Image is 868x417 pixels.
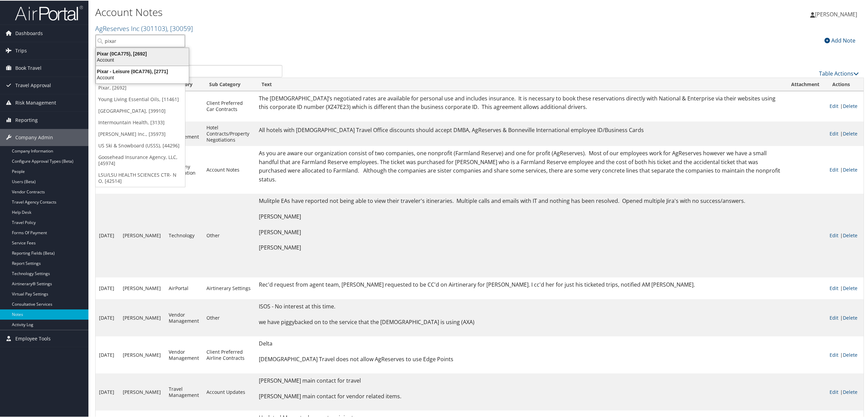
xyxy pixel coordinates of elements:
[15,111,38,128] span: Reporting
[92,68,193,74] div: Pixar - Leisure (0CA776), [2771]
[826,91,864,121] td: |
[119,277,165,299] td: [PERSON_NAME]
[96,193,119,277] td: [DATE]
[96,81,185,93] a: Pixar, [2692]
[165,277,203,299] td: AirPortal
[96,336,119,373] td: [DATE]
[95,4,608,19] h1: Account Notes
[259,280,782,289] p: Rec'd request from agent team, [PERSON_NAME] requested to be CC'd on Airtinerary for [PERSON_NAME...
[15,24,43,41] span: Dashboards
[826,277,864,299] td: |
[830,231,838,238] a: Edit
[92,74,193,80] div: Account
[203,336,255,373] td: Client Preferred Airline Contracts
[15,42,27,59] span: Trips
[259,227,782,236] p: [PERSON_NAME]
[259,317,782,326] p: we have piggybacked on to the service that the [DEMOGRAPHIC_DATA] is using (AXA)
[843,102,857,109] a: Delete
[165,373,203,410] td: Travel Management
[815,10,857,17] span: [PERSON_NAME]
[15,59,41,76] span: Book Travel
[826,77,864,91] th: Actions
[119,336,165,373] td: [PERSON_NAME]
[830,351,838,357] a: Edit
[96,116,185,128] a: Intermountain Health, [3133]
[843,166,857,172] a: Delete
[843,314,857,320] a: Delete
[119,193,165,277] td: [PERSON_NAME]
[830,388,838,395] a: Edit
[96,277,119,299] td: [DATE]
[259,302,782,310] p: ISOS - No interest at this time.
[96,169,185,186] a: LSU/LSU HEALTH SCIENCES CTR- N O, [42514]
[259,339,782,348] p: Delta
[830,314,838,320] a: Edit
[96,128,185,139] a: [PERSON_NAME] Inc., [35973]
[843,351,857,357] a: Delete
[843,231,857,238] a: Delete
[96,34,185,47] input: Search Accounts
[96,105,185,116] a: [GEOGRAPHIC_DATA], [39910]
[843,388,857,395] a: Delete
[259,125,782,134] p: All hotels with [DEMOGRAPHIC_DATA] Travel Office discounts should accept DMBA, AgReserves & Bonne...
[96,299,119,336] td: [DATE]
[119,373,165,410] td: [PERSON_NAME]
[203,91,255,121] td: Client Preferred Car Contracts
[259,148,782,183] p: As you are aware our organization consist of two companies, one nonprofit (Farmland Reserve) and ...
[259,94,782,111] p: The [DEMOGRAPHIC_DATA]’s negotiated rates are available for personal use and includes insurance. ...
[259,376,782,385] p: [PERSON_NAME] main contact for travel
[259,391,782,400] p: [PERSON_NAME] main contact for vendor related items.
[203,77,255,91] th: Sub Category: activate to sort column ascending
[821,36,859,44] div: Add Note
[843,284,857,291] a: Delete
[15,94,56,111] span: Risk Management
[255,77,785,91] th: Text: activate to sort column ascending
[203,277,255,299] td: Airtinerary Settings
[203,193,255,277] td: Other
[96,373,119,410] td: [DATE]
[92,50,193,56] div: Pixar (0CA775), [2692]
[95,23,193,32] a: AgReserves Inc
[100,64,282,77] input: Advanced Search
[165,336,203,373] td: Vendor Management
[826,193,864,277] td: |
[15,128,53,145] span: Company Admin
[119,299,165,336] td: [PERSON_NAME]
[830,102,838,109] a: Edit
[826,121,864,145] td: |
[203,299,255,336] td: Other
[96,93,185,105] a: Young Living Essential Oils, [11461]
[167,23,193,32] span: , [ 30059 ]
[259,196,782,205] p: Mulitple EAs have reported not being able to view their traveler's itineraries. Multiple calls an...
[826,336,864,373] td: |
[203,145,255,193] td: Account Notes
[92,56,193,62] div: Account
[259,354,782,363] p: [DEMOGRAPHIC_DATA] Travel does not allow AgReserves to use Edge Points
[203,121,255,145] td: Hotel Contracts/Property Negotiations
[165,193,203,277] td: Technology
[96,151,185,169] a: Goosehead Insurance Agency, LLC, [45974]
[785,77,827,91] th: Attachment: activate to sort column ascending
[843,130,857,136] a: Delete
[810,3,864,24] a: [PERSON_NAME]
[830,284,838,291] a: Edit
[830,130,838,136] a: Edit
[830,166,838,172] a: Edit
[15,76,51,93] span: Travel Approval
[826,373,864,410] td: |
[141,23,167,32] span: ( 301103 )
[203,373,255,410] td: Account Updates
[15,330,51,347] span: Employee Tools
[15,4,83,20] img: airportal-logo.png
[826,299,864,336] td: |
[259,243,782,252] p: [PERSON_NAME]
[96,139,185,151] a: US Ski & Snowboard (USSS), [44296]
[826,145,864,193] td: |
[259,212,782,221] p: [PERSON_NAME]
[165,299,203,336] td: Vendor Management
[819,69,859,77] a: Table Actions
